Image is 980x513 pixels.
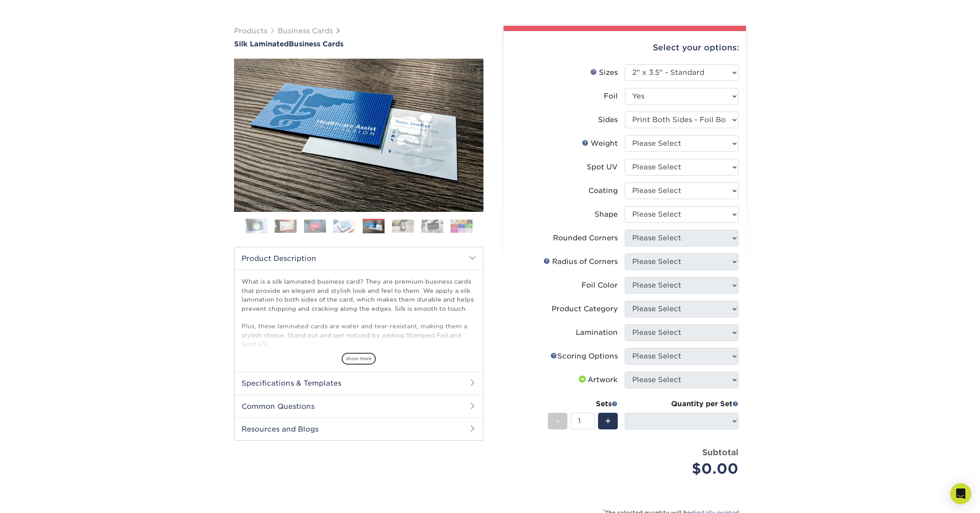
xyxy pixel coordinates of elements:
[234,40,483,48] a: Silk LaminatedBusiness Cards
[234,418,483,440] h2: Resources and Blogs
[278,27,333,35] a: Business Cards
[548,399,618,409] div: Sets
[234,27,267,35] a: Products
[342,353,376,365] span: show more
[234,247,483,270] h2: Product Description
[234,40,289,48] span: Silk Laminated
[950,483,971,504] div: Open Intercom Messenger
[576,327,618,338] div: Lamination
[582,138,618,149] div: Weight
[598,115,618,125] div: Sides
[333,219,355,233] img: Business Cards 04
[234,395,483,418] h2: Common Questions
[392,219,414,233] img: Business Cards 06
[553,233,618,243] div: Rounded Corners
[234,372,483,394] h2: Specifications & Templates
[241,277,476,420] p: What is a silk laminated business card? They are premium business cards that provide an elegant a...
[605,415,611,428] span: +
[421,219,443,233] img: Business Cards 07
[587,162,618,172] div: Spot UV
[595,209,618,220] div: Shape
[511,31,739,64] div: Select your options:
[552,304,618,314] div: Product Category
[234,59,483,212] img: Silk Laminated 05
[702,447,738,457] strong: Subtotal
[451,219,472,233] img: Business Cards 08
[234,40,483,48] h1: Business Cards
[631,458,738,479] div: $0.00
[245,215,267,237] img: Business Cards 01
[363,220,385,234] img: Business Cards 05
[304,219,326,233] img: Business Cards 03
[604,91,618,102] div: Foil
[625,399,738,409] div: Quantity per Set
[2,486,74,510] iframe: Google Customer Reviews
[556,415,560,428] span: -
[588,186,618,196] div: Coating
[543,256,618,267] div: Radius of Corners
[550,351,618,362] div: Scoring Options
[590,67,618,78] div: Sizes
[577,375,618,385] div: Artwork
[275,219,297,233] img: Business Cards 02
[581,280,618,291] div: Foil Color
